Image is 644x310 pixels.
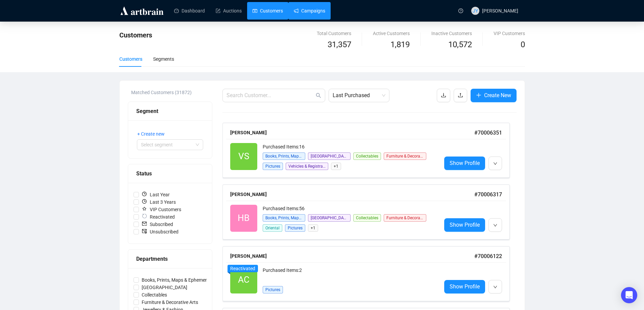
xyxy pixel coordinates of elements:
span: [GEOGRAPHIC_DATA] [308,214,351,222]
span: HB [238,211,249,225]
span: search [316,93,321,98]
a: [PERSON_NAME]#70006122ACReactivatedPurchased Items:2PicturesShow Profile [222,246,517,301]
span: Pictures [263,163,283,170]
span: # 70006351 [474,130,502,136]
span: # 70006317 [474,191,502,198]
div: Segment [136,107,204,115]
span: 10,572 [448,38,472,51]
a: Show Profile [444,280,485,293]
span: Books, Prints, Maps & Ephemera [263,152,305,160]
span: Furniture & Decorative Arts [384,152,426,160]
span: Furniture & Decorative Arts [139,299,201,306]
span: 31,357 [328,38,351,51]
span: + Create new [137,130,165,138]
span: Pictures [263,286,283,293]
div: Segments [153,55,174,63]
div: [PERSON_NAME] [230,252,474,260]
div: Purchased Items: 2 [263,266,436,280]
span: Last Purchased [333,89,385,102]
a: [PERSON_NAME]#70006317HBPurchased Items:56Books, Prints, Maps & Ephemera[GEOGRAPHIC_DATA]Collecta... [222,185,517,239]
a: Auctions [216,2,242,20]
input: Search Customer... [226,91,314,100]
span: AC [238,273,249,287]
span: [GEOGRAPHIC_DATA] [308,152,351,160]
span: down [493,223,497,227]
span: Unsubscribed [139,228,181,235]
span: down [493,162,497,166]
a: Customers [253,2,283,20]
span: down [493,285,497,289]
span: Furniture & Decorative Arts [384,214,426,222]
span: Reactivated [139,213,177,221]
span: + 1 [308,224,318,232]
span: VS [238,149,249,163]
a: Dashboard [174,2,205,20]
div: [PERSON_NAME] [230,191,474,198]
span: Vehicles & Registration Numbers [286,163,328,170]
div: Total Customers [317,30,351,37]
div: Customers [119,55,142,63]
span: [GEOGRAPHIC_DATA] [139,284,190,291]
span: + 1 [331,163,341,170]
span: download [441,92,446,98]
span: [PERSON_NAME] [482,8,518,13]
a: Show Profile [444,218,485,232]
div: Active Customers [373,30,410,37]
span: Subscribed [139,221,176,228]
div: Purchased Items: 56 [263,205,436,213]
span: Oriental [263,224,282,232]
span: Books, Prints, Maps & Ephemera [139,276,212,284]
span: 0 [521,40,525,49]
span: Create New [484,91,511,100]
span: # 70006122 [474,253,502,259]
span: Collectables [353,214,381,222]
img: logo [119,5,165,16]
div: Inactive Customers [431,30,472,37]
span: Show Profile [450,282,480,291]
span: Reactivated [230,266,255,271]
span: Collectables [353,152,381,160]
span: Last 3 Years [139,198,178,206]
span: JY [473,7,478,15]
span: Customers [119,31,152,39]
span: upload [458,92,463,98]
div: Status [136,169,204,178]
span: question-circle [458,8,463,13]
span: Last Year [139,191,172,198]
button: Create New [471,89,517,102]
a: Campaigns [294,2,325,20]
div: [PERSON_NAME] [230,129,474,136]
span: 1,819 [390,38,410,51]
span: Collectables [139,291,170,299]
div: Purchased Items: 16 [263,143,436,151]
button: + Create new [137,129,170,139]
span: Show Profile [450,159,480,167]
div: Departments [136,255,204,263]
span: Show Profile [450,221,480,229]
span: Pictures [285,224,305,232]
span: plus [476,92,481,98]
div: Matched Customers (31872) [131,89,212,96]
a: Show Profile [444,157,485,170]
span: VIP Customers [139,206,184,213]
div: Open Intercom Messenger [621,287,637,303]
div: VIP Customers [494,30,525,37]
a: [PERSON_NAME]#70006351VSPurchased Items:16Books, Prints, Maps & Ephemera[GEOGRAPHIC_DATA]Collecta... [222,123,517,178]
span: Books, Prints, Maps & Ephemera [263,214,305,222]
